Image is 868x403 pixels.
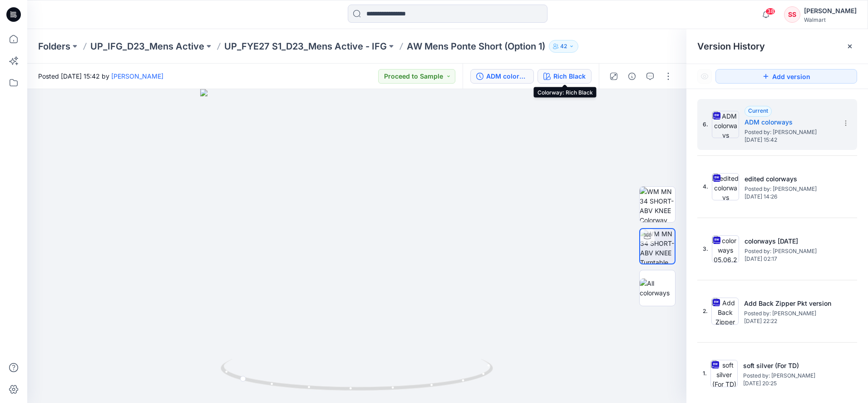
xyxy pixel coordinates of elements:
button: Details [625,69,639,84]
span: 1. [703,369,707,378]
span: Current [748,107,768,114]
span: [DATE] 02:17 [745,256,835,262]
span: [DATE] 22:22 [744,318,835,324]
a: UP_FYE27 S1_D23_Mens Active - IFG [224,40,387,53]
img: colorways 05.06.25 [712,235,739,263]
h5: colorways 05.06.25 [745,236,835,247]
span: 2. [703,307,708,315]
span: Posted by: Kei Yip [745,128,835,137]
button: 42 [549,40,578,53]
h5: edited colorways [745,174,835,184]
span: Posted by: Kei Yip [745,184,835,194]
img: All colorways [640,279,675,298]
div: ADM colorways [486,71,528,81]
div: Walmart [804,16,857,23]
h5: ADM colorways [745,117,835,128]
span: Version History [697,41,765,52]
p: AW Mens Ponte Short (Option 1) [407,40,545,53]
img: WM MN 34 SHORT-ABV KNEE Colorway wo Avatar [640,187,675,222]
h5: soft silver (For TD) [743,360,834,371]
img: soft silver (For TD) [710,360,738,387]
span: Posted by: Kei Yip [744,309,835,318]
div: SS [784,6,800,23]
button: Add version [715,69,857,84]
div: [PERSON_NAME] [804,5,857,16]
span: [DATE] 15:42 [745,137,835,143]
img: WM MN 34 SHORT-ABV KNEE Turntable with Avatar [640,229,675,264]
button: Show Hidden Versions [697,69,712,84]
div: Rich Black [553,71,586,81]
img: edited colorways [712,173,739,200]
img: ADM colorways [712,111,739,138]
h5: Add Back Zipper Pkt version [744,298,835,309]
span: Posted by: Kei Yip [745,247,835,256]
span: 3. [703,245,708,253]
button: ADM colorways [470,69,534,84]
p: 42 [560,41,567,51]
span: 6. [703,120,708,129]
img: Add Back Zipper Pkt version [711,298,739,325]
span: [DATE] 20:25 [743,380,834,387]
button: Close [846,43,853,50]
span: Posted by: Kei Yip [743,371,834,380]
a: Folders [38,40,70,53]
a: [PERSON_NAME] [111,72,163,80]
span: Posted [DATE] 15:42 by [38,71,163,81]
span: [DATE] 14:26 [745,194,835,200]
span: 4. [703,183,708,191]
a: UP_IFG_D23_Mens Active [90,40,204,53]
span: 38 [765,8,775,15]
button: Rich Black [538,69,592,84]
